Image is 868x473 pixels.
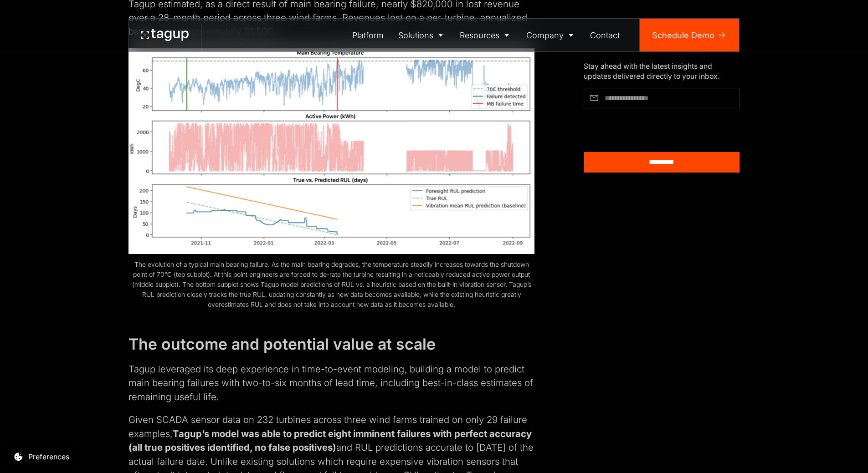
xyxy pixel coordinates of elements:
[590,29,620,41] div: Contact
[453,19,519,51] a: Resources
[128,428,532,453] strong: Tagup’s model was able to predict eight imminent failures with perfect accuracy (all true positiv...
[584,61,740,81] div: Stay ahead with the latest insights and updates delivered directly to your inbox.
[584,112,681,137] iframe: reCAPTCHA
[526,29,564,41] div: Company
[584,88,740,173] form: Article Subscribe
[583,19,627,51] a: Contact
[519,19,583,51] a: Company
[28,451,69,462] div: Preferences
[652,29,714,41] div: Schedule Demo
[398,29,433,41] div: Solutions
[128,334,534,354] h2: The outcome and potential value at scale
[640,19,739,51] a: Schedule Demo
[391,19,453,51] a: Solutions
[352,29,384,41] div: Platform
[460,29,499,41] div: Resources
[128,362,534,404] p: Tagup leveraged its deep experience in time-to-event modeling, building a model to predict main b...
[128,259,534,310] figcaption: The evolution of a typical main bearing failure. As the main bearing degrades, the temperature st...
[345,19,391,51] a: Platform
